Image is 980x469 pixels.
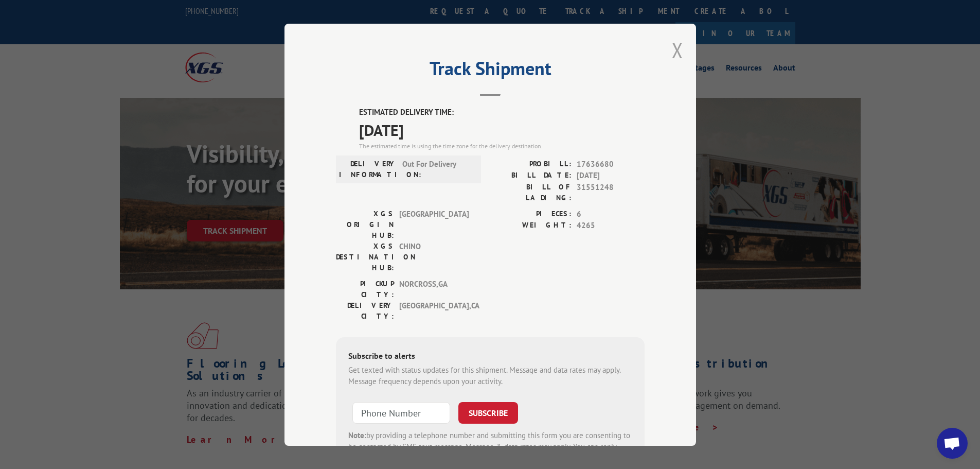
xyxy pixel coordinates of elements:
span: [GEOGRAPHIC_DATA] [399,208,469,240]
span: 6 [577,208,645,220]
label: ESTIMATED DELIVERY TIME: [359,107,645,118]
input: Phone Number [352,402,450,423]
div: by providing a telephone number and submitting this form you are consenting to be contacted by SM... [348,429,632,464]
label: DELIVERY INFORMATION: [339,158,397,180]
span: [DATE] [359,118,645,141]
span: CHINO [399,240,469,273]
label: XGS ORIGIN HUB: [336,208,394,240]
label: PROBILL: [490,158,572,170]
label: WEIGHT: [490,220,572,232]
span: [GEOGRAPHIC_DATA] , CA [399,300,469,321]
label: BILL DATE: [490,170,572,182]
span: 4265 [577,220,645,232]
div: Get texted with status updates for this shipment. Message and data rates may apply. Message frequ... [348,364,632,387]
label: DELIVERY CITY: [336,300,394,321]
div: The estimated time is using the time zone for the delivery destination. [359,141,645,150]
span: [DATE] [577,170,645,182]
div: Open chat [937,428,968,459]
span: 17636680 [577,158,645,170]
label: XGS DESTINATION HUB: [336,240,394,273]
strong: Note: [348,430,366,440]
label: PIECES: [490,208,572,220]
div: Subscribe to alerts [348,349,632,364]
button: Close modal [672,37,683,64]
span: NORCROSS , GA [399,278,469,300]
span: 31551248 [577,181,645,203]
label: BILL OF LADING: [490,181,572,203]
button: SUBSCRIBE [458,402,518,423]
label: PICKUP CITY: [336,278,394,300]
h2: Track Shipment [336,61,645,81]
span: Out For Delivery [402,158,472,180]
